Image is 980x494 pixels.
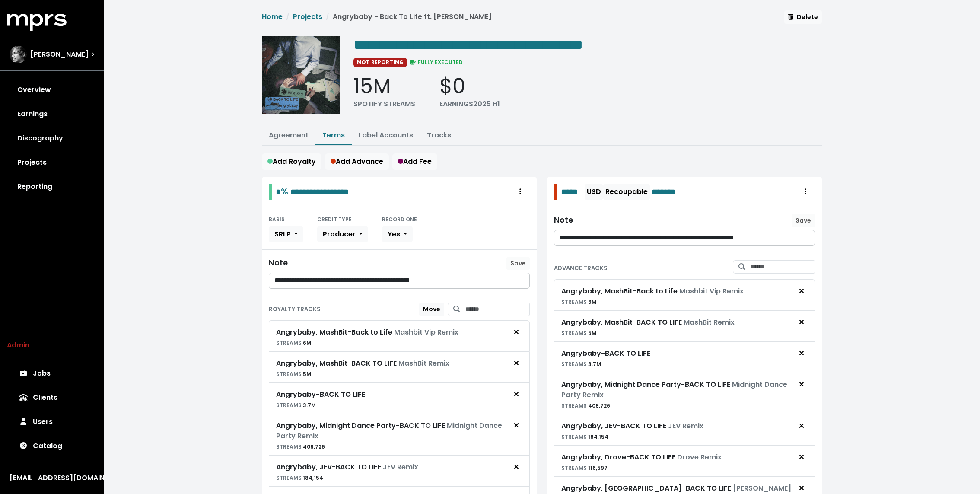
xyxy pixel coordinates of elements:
a: Tracks [427,130,451,140]
a: Users [7,410,97,434]
small: CREDIT TYPE [317,216,352,223]
span: STREAMS [561,433,587,440]
small: 116,597 [561,464,608,472]
span: Add Advance [331,156,383,166]
span: Edit value [561,185,583,198]
span: STREAMS [276,370,302,378]
div: EARNINGS 2025 H1 [439,99,500,109]
small: 6M [561,298,596,306]
span: STREAMS [276,443,302,450]
button: [EMAIL_ADDRESS][DOMAIN_NAME] [7,472,97,484]
button: Remove advance target [792,449,811,465]
a: Clients [7,386,97,410]
div: Angrybaby - BACK TO LIFE [561,348,650,359]
button: Remove royalty target [507,459,526,475]
button: Add Fee [392,153,437,170]
div: [EMAIL_ADDRESS][DOMAIN_NAME] [10,473,94,483]
span: Edit value [652,185,691,198]
div: Angrybaby, Midnight Dance Party - BACK TO LIFE [561,379,792,400]
a: mprs logo [7,17,67,27]
button: Remove royalty target [507,386,526,403]
button: Remove royalty target [507,355,526,372]
button: Remove royalty target [507,324,526,341]
button: Yes [382,226,413,242]
span: Drove Remix [677,452,722,462]
small: ADVANCE TRACKS [554,264,608,272]
small: 409,726 [561,402,610,409]
div: Angrybaby, Drove - BACK TO LIFE [561,452,722,462]
span: MashBit Remix [684,317,735,327]
button: Remove advance target [792,345,811,362]
button: Remove advance target [792,314,811,331]
small: 5M [276,370,311,378]
small: 409,726 [276,443,325,450]
a: Projects [293,12,322,22]
button: Move [419,303,444,316]
span: Edit value [353,38,583,52]
button: Add Royalty [262,153,321,170]
span: STREAMS [561,402,587,409]
span: JEV Remix [668,421,703,431]
div: Angrybaby, MashBit - BACK TO LIFE [276,358,449,369]
span: USD [587,187,601,197]
div: $0 [439,74,500,99]
span: STREAMS [561,298,587,306]
span: STREAMS [276,339,302,347]
li: Angrybaby - Back To Life ft. [PERSON_NAME] [322,12,492,22]
small: RECORD ONE [382,216,417,223]
span: Move [423,305,440,313]
a: Agreement [269,130,309,140]
div: Angrybaby, MashBit - Back to Life [561,286,744,296]
a: Jobs [7,361,97,386]
span: Recoupable [605,187,648,197]
button: Add Advance [325,153,389,170]
a: Discography [7,126,97,150]
span: Edit value [276,188,281,196]
span: NOT REPORTING [353,58,407,67]
div: Angrybaby, MashBit - Back to Life [276,327,458,338]
button: SRLP [269,226,303,242]
div: SPOTIFY STREAMS [353,99,415,109]
span: Yes [388,229,400,239]
span: Producer [323,229,356,239]
button: Recoupable [603,184,650,200]
small: 184,154 [561,433,608,440]
a: Reporting [7,175,97,199]
img: Album cover for this project [262,36,340,114]
small: 5M [561,329,596,337]
span: Mashbit Vip Remix [679,286,744,296]
button: USD [585,184,603,200]
div: Note [269,258,288,268]
img: The selected account / producer [10,46,27,63]
span: STREAMS [561,360,587,368]
span: Edit value [290,188,349,196]
div: 15M [353,74,415,99]
small: 3.7M [561,360,601,368]
span: STREAMS [561,329,587,337]
div: Note [554,216,573,225]
div: Angrybaby - BACK TO LIFE [276,389,365,400]
span: STREAMS [276,402,302,409]
button: Remove royalty target [507,418,526,434]
span: Add Royalty [267,156,316,166]
div: Angrybaby, JEV - BACK TO LIFE [276,462,418,472]
a: Terms [322,130,345,140]
button: Remove advance target [792,418,811,434]
small: 184,154 [276,474,323,481]
nav: breadcrumb [262,12,492,29]
span: Midnight Dance Party Remix [276,421,502,441]
a: Projects [7,150,97,175]
a: Overview [7,78,97,102]
button: Royalty administration options [796,184,815,200]
button: Producer [317,226,368,242]
input: Search for tracks by title and link them to this royalty [465,303,530,316]
input: Search for tracks by title and link them to this advance [751,260,815,274]
button: Remove advance target [792,283,811,300]
span: [PERSON_NAME] [30,49,89,60]
span: STREAMS [276,474,302,481]
span: Midnight Dance Party Remix [561,379,787,400]
button: Remove advance target [792,376,811,393]
span: MashBit Remix [398,358,449,368]
button: Royalty administration options [511,184,530,200]
div: Angrybaby, MashBit - BACK TO LIFE [561,317,735,328]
